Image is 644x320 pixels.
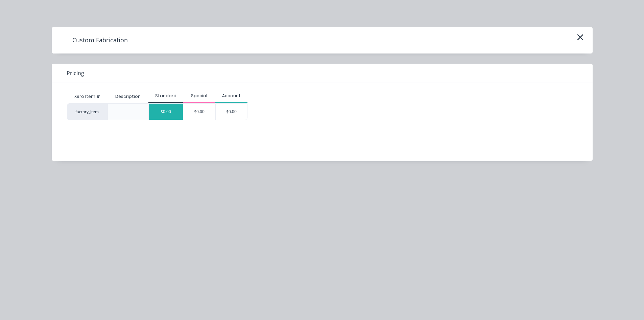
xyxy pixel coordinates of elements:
span: Pricing [67,69,84,77]
div: factory_item [67,103,108,120]
div: Xero Item # [67,90,108,103]
h4: Custom Fabrication [62,34,138,47]
div: Special [183,93,215,99]
div: $0.00 [149,104,183,120]
div: $0.00 [183,104,215,120]
div: $0.00 [216,104,247,120]
div: Description [110,88,146,105]
div: Standard [148,93,183,99]
div: Account [215,93,248,99]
